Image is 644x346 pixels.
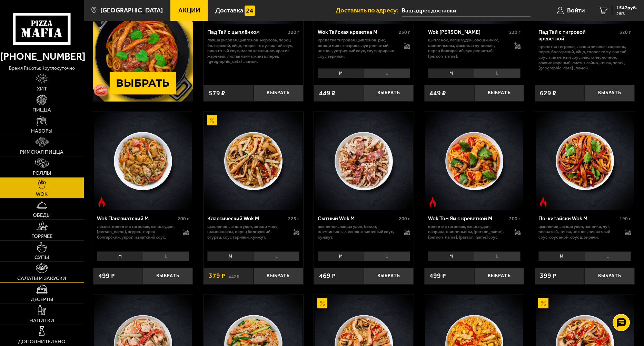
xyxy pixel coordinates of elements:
p: цыпленок, лапша удон, овощи микс, шампиньоны, перец болгарский, огурец, соус терияки, кунжут. [207,224,287,240]
button: Выбрать [585,268,635,284]
img: Острое блюдо [538,197,548,207]
span: Салаты и закуски [17,276,66,281]
div: Wok [PERSON_NAME] [428,29,507,36]
span: 200 г [509,216,521,222]
span: 379 ₽ [209,272,225,279]
img: Острое блюдо [97,197,107,207]
span: Роллы [33,171,51,176]
li: M [207,251,253,261]
a: Острое блюдоПо-китайски Wok M [535,112,635,210]
li: M [97,251,143,261]
span: Дополнительно [18,339,66,344]
p: цыпленок, лапша удон, бекон, шампиньоны, чеснок, сливочный соус, кунжут. [318,224,397,240]
a: АкционныйКлассический Wok M [204,112,303,210]
span: Супы [34,255,49,260]
span: 200 г [399,216,410,222]
div: Wok Том Ям с креветкой M [428,215,507,222]
div: Wok Тайская креветка M [318,29,397,36]
p: креветка тигровая, лапша удон, паприка, шампиньоны, [PERSON_NAME], [PERSON_NAME], [PERSON_NAME] с... [428,224,507,240]
img: Wok Том Ям с креветкой M [425,112,524,210]
span: 399 ₽ [540,272,556,279]
li: L [253,251,299,261]
li: L [474,251,520,261]
p: креветка тигровая, лапша рисовая, морковь, перец болгарский, яйцо, творог тофу, пад тай соус, пик... [538,44,631,71]
a: Острое блюдоWok Паназиатский M [93,112,193,210]
img: Акционный [317,298,327,308]
span: 230 г [509,29,521,35]
span: Римская пицца [20,150,63,155]
span: 469 ₽ [319,272,336,279]
button: Выбрать [474,85,524,102]
img: По-китайски Wok M [536,112,634,210]
span: 629 ₽ [540,90,556,96]
span: WOK [36,192,48,197]
li: L [364,251,410,261]
li: M [318,251,364,261]
span: Войти [567,7,585,14]
button: Выбрать [364,268,414,284]
span: Наборы [31,128,52,134]
li: L [364,68,410,78]
p: лапша рисовая, цыпленок, морковь, перец болгарский, яйцо, творог тофу, пад тай соус, пикантный со... [207,37,300,64]
img: Классический Wok M [204,112,303,210]
span: 1547 руб. [616,6,637,10]
p: цыпленок, лапша удон, овощи микс, шампиньоны, фасоль стручковая , перец болгарский, лук репчатый,... [428,37,507,59]
li: L [474,68,520,78]
div: По-китайски Wok M [538,215,618,222]
span: 200 г [178,216,189,222]
div: Пад Тай с цыплёнком [207,29,287,36]
span: Пицца [32,107,51,113]
span: Горячее [31,234,52,239]
span: 499 ₽ [98,272,115,279]
div: Классический Wok M [207,215,287,222]
a: Острое блюдоWok Том Ям с креветкой M [424,112,524,210]
div: Пад Тай с тигровой креветкой [538,29,618,42]
button: Выбрать [254,85,304,102]
span: 320 г [288,29,299,35]
span: 3 шт. [616,11,637,15]
span: Акции [178,7,200,14]
input: Ваш адрес доставки [402,4,531,17]
button: Выбрать [585,85,635,102]
button: Выбрать [364,85,414,102]
img: Острое блюдо [428,197,438,207]
img: Сытный Wok M [315,112,413,210]
p: цыпленок, лапша удон, паприка, лук репчатый, кинза, чеснок, пикантный соус, соус Амой, соус шрирачи. [538,224,618,240]
p: креветка тигровая, цыпленок, рис, овощи микс, паприка, лук репчатый, чеснок, устричный соус, соус... [318,37,397,59]
a: Сытный Wok M [314,112,414,210]
span: Доставка [215,7,243,14]
span: Напитки [29,318,54,323]
button: Выбрать [254,268,304,284]
span: 449 ₽ [429,90,446,96]
li: M [318,68,364,78]
span: 230 г [399,29,410,35]
img: Wok Паназиатский M [94,112,192,210]
p: лосось, креветка тигровая, лапша удон, [PERSON_NAME], огурец, перец болгарский, укроп, азиатский ... [97,224,176,240]
div: Wok Паназиатский M [97,215,176,222]
span: 320 г [620,29,631,35]
span: 449 ₽ [319,90,336,96]
button: Выбрать [143,268,193,284]
s: 442 ₽ [228,272,239,279]
button: Выбрать [474,268,524,284]
li: L [143,251,189,261]
li: M [428,68,474,78]
li: M [428,251,474,261]
img: 15daf4d41897b9f0e9f617042186c801.svg [245,6,255,16]
span: Десерты [31,297,53,302]
img: Акционный [207,115,217,125]
li: M [538,251,584,261]
span: 579 ₽ [209,90,225,96]
span: Обеды [33,213,51,218]
span: Хит [37,86,47,92]
li: L [585,251,631,261]
span: 499 ₽ [429,272,446,279]
span: 190 г [620,216,631,222]
span: Доставить по адресу: [336,7,402,14]
span: [GEOGRAPHIC_DATA] [100,7,163,14]
div: Сытный Wok M [318,215,397,222]
img: Акционный [538,298,548,308]
span: 225 г [288,216,299,222]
